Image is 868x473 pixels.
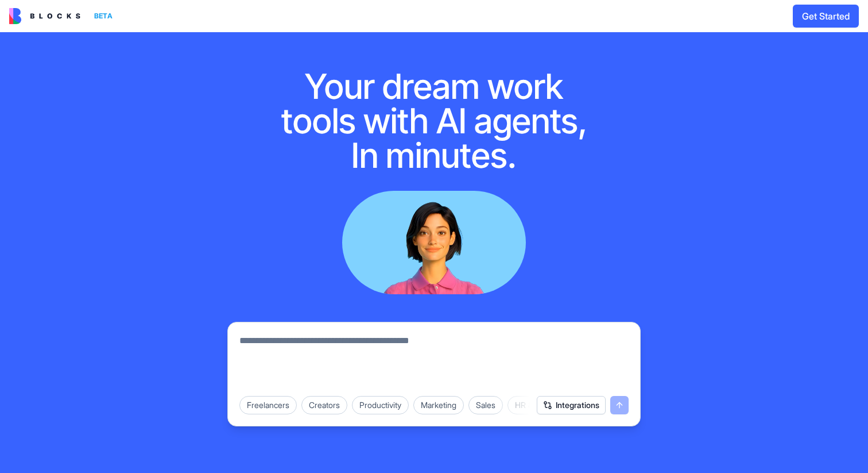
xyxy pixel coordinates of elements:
[793,5,859,28] button: Get Started
[507,396,579,414] div: HR & Recruiting
[301,396,347,414] div: Creators
[413,396,464,414] div: Marketing
[537,396,606,414] button: Integrations
[90,8,117,24] div: BETA
[352,396,409,414] div: Productivity
[239,396,297,414] div: Freelancers
[269,69,599,172] h1: Your dream work tools with AI agents, In minutes.
[9,8,117,24] a: BETA
[9,8,80,24] img: logo
[468,396,503,414] div: Sales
